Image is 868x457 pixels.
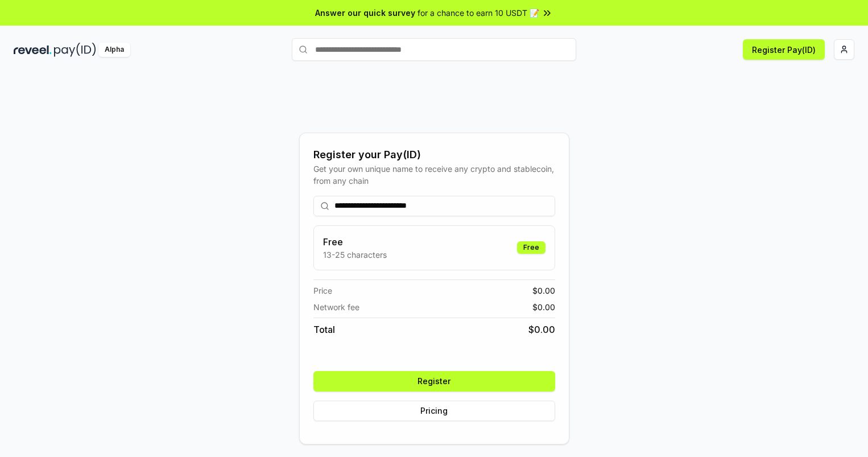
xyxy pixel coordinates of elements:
[313,301,359,313] span: Network fee
[323,235,387,249] h3: Free
[418,7,539,19] span: for a chance to earn 10 USDT 📝
[313,401,555,421] button: Pricing
[98,43,130,57] div: Alpha
[532,285,555,297] span: $ 0.00
[313,285,332,297] span: Price
[313,371,555,392] button: Register
[528,323,555,336] span: $ 0.00
[315,7,415,19] span: Answer our quick survey
[743,39,825,60] button: Register Pay(ID)
[313,147,555,163] div: Register your Pay(ID)
[517,241,545,254] div: Free
[313,163,555,187] div: Get your own unique name to receive any crypto and stablecoin, from any chain
[323,249,387,261] p: 13-25 characters
[54,43,96,57] img: pay_id
[14,43,52,57] img: reveel_dark
[313,323,335,336] span: Total
[532,301,555,313] span: $ 0.00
